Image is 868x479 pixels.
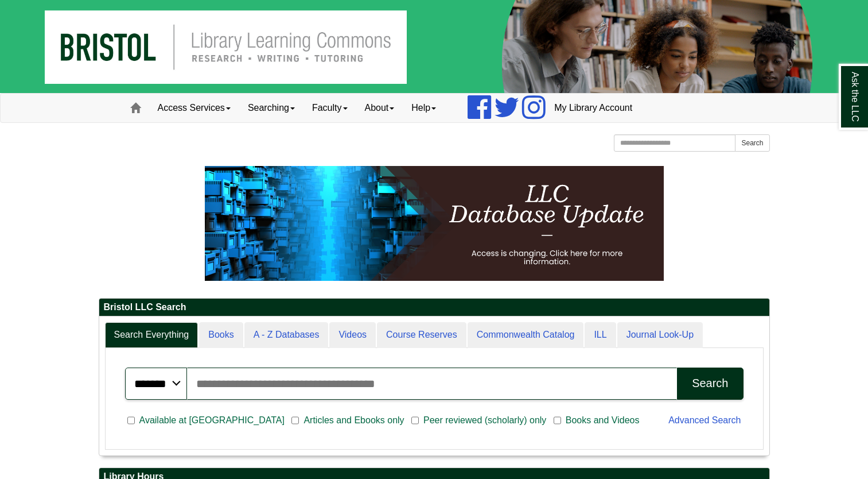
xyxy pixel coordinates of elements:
[554,415,561,426] input: Books and Videos
[105,322,198,348] a: Search Everything
[411,415,419,426] input: Peer reviewed (scholarly) only
[356,94,403,122] a: About
[239,94,303,122] a: Searching
[735,134,769,152] button: Search
[677,368,743,400] button: Search
[199,322,243,348] a: Books
[149,94,239,122] a: Access Services
[403,94,445,122] a: Help
[617,322,703,348] a: Journal Look-Up
[468,322,584,348] a: Commonwealth Catalog
[546,94,641,122] a: My Library Account
[299,414,408,427] span: Articles and Ebooks only
[419,414,551,427] span: Peer reviewed (scholarly) only
[377,322,466,348] a: Course Reserves
[205,166,664,281] img: HTML tutorial
[585,322,616,348] a: ILL
[692,377,728,390] div: Search
[291,415,299,426] input: Articles and Ebooks only
[127,415,135,426] input: Available at [GEOGRAPHIC_DATA]
[135,414,289,427] span: Available at [GEOGRAPHIC_DATA]
[99,299,769,316] h2: Bristol LLC Search
[244,322,329,348] a: A - Z Databases
[668,415,741,425] a: Advanced Search
[329,322,376,348] a: Videos
[303,94,356,122] a: Faculty
[561,414,644,427] span: Books and Videos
